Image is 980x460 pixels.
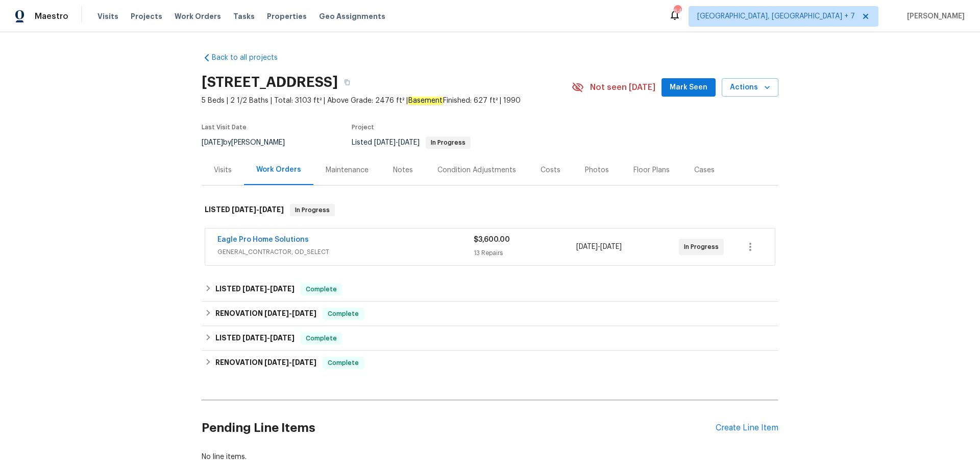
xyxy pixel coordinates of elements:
span: [DATE] [292,310,316,317]
span: Complete [302,284,341,294]
span: Properties [267,11,307,21]
span: [DATE] [270,285,295,292]
div: RENOVATION [DATE]-[DATE]Complete [202,351,778,375]
div: RENOVATION [DATE]-[DATE]Complete [202,302,778,326]
span: [DATE] [270,334,295,341]
span: Actions [730,81,770,94]
span: Tasks [233,13,255,20]
em: Basement [408,97,443,105]
span: 5 Beds | 2 1/2 Baths | Total: 3103 ft² | Above Grade: 2476 ft² | Finished: 627 ft² | 1990 [202,96,572,106]
span: In Progress [427,140,470,146]
div: Visits [214,165,232,175]
span: Complete [324,358,363,368]
a: Eagle Pro Home Solutions [217,236,309,243]
span: [DATE] [264,359,289,366]
span: [PERSON_NAME] [903,11,965,21]
span: Last Visit Date [202,124,247,130]
span: [DATE] [398,139,420,146]
span: - [232,206,284,213]
span: Mark Seen [670,81,707,94]
span: Visits [97,11,118,21]
span: Listed [352,139,471,146]
span: [DATE] [232,206,256,213]
div: Maintenance [326,165,369,175]
h6: LISTED [205,204,284,216]
span: - [264,359,316,366]
span: [GEOGRAPHIC_DATA], [GEOGRAPHIC_DATA] + 7 [697,11,855,21]
span: [DATE] [600,243,622,250]
span: In Progress [684,242,723,252]
h6: LISTED [215,332,295,344]
div: Floor Plans [633,165,670,175]
div: Work Orders [256,165,301,175]
div: Cases [694,165,715,175]
button: Mark Seen [661,78,716,97]
button: Actions [722,78,778,97]
h2: [STREET_ADDRESS] [202,77,338,87]
span: [DATE] [242,334,267,341]
span: [DATE] [374,139,396,146]
span: Maestro [35,11,68,21]
div: 13 Repairs [474,248,576,258]
div: Costs [541,165,560,175]
span: Geo Assignments [319,11,385,21]
h2: Pending Line Items [202,404,716,452]
div: by [PERSON_NAME] [202,136,297,149]
span: Work Orders [175,11,221,21]
h6: LISTED [215,283,295,295]
span: - [242,334,295,341]
span: [DATE] [292,359,316,366]
div: 64 [674,6,681,16]
button: Copy Address [338,73,356,91]
h6: RENOVATION [215,308,316,320]
span: [DATE] [264,310,289,317]
div: Photos [585,165,609,175]
span: [DATE] [259,206,284,213]
span: Projects [131,11,162,21]
span: Not seen [DATE] [590,82,655,93]
a: Back to all projects [202,53,300,63]
div: LISTED [DATE]-[DATE]In Progress [202,194,778,226]
div: LISTED [DATE]-[DATE]Complete [202,326,778,351]
span: Complete [302,333,341,343]
div: Condition Adjustments [437,165,516,175]
span: - [242,285,295,292]
div: Notes [393,165,413,175]
span: Complete [324,309,363,319]
span: - [374,139,420,146]
span: In Progress [291,205,334,215]
span: [DATE] [576,243,598,250]
span: [DATE] [202,139,223,146]
span: $3,600.00 [474,236,510,243]
div: LISTED [DATE]-[DATE]Complete [202,277,778,302]
div: Create Line Item [716,423,778,433]
span: - [264,310,316,317]
span: - [576,242,622,252]
span: [DATE] [242,285,267,292]
span: GENERAL_CONTRACTOR, OD_SELECT [217,247,474,257]
span: Project [352,124,374,130]
h6: RENOVATION [215,357,316,369]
